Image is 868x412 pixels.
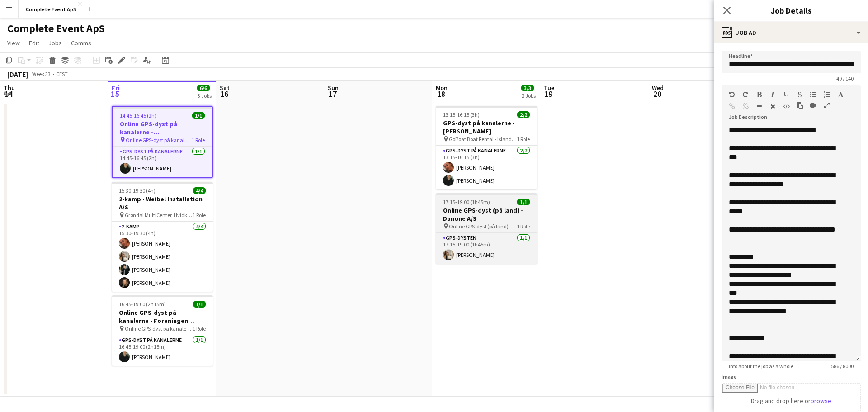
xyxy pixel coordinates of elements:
span: 14:45-16:45 (2h) [120,112,156,119]
span: Thu [4,84,15,92]
button: Paste as plain text [797,102,803,109]
span: 1 Role [192,137,205,143]
span: 17 [326,89,339,99]
span: Sun [328,84,339,92]
button: Ordered List [824,91,830,98]
button: Fullscreen [824,102,830,109]
button: Insert video [810,102,816,109]
span: 6/6 [197,85,210,91]
span: Mon [436,84,448,92]
span: 16 [218,89,230,99]
span: 13:15-16:15 (3h) [443,111,480,118]
button: Text Color [837,91,844,98]
h3: Online GPS-dyst (på land) - Danone A/S [436,206,537,223]
span: Tue [544,84,554,92]
h3: GPS-dyst på kanalerne - [PERSON_NAME] [436,119,537,135]
button: Italic [769,91,776,98]
app-card-role: GPS-dyst på kanalerne2/213:15-16:15 (3h)[PERSON_NAME][PERSON_NAME] [436,146,537,189]
button: Unordered List [810,91,816,98]
h1: Complete Event ApS [7,22,105,35]
span: 49 / 140 [829,75,861,82]
h3: Job Details [714,5,868,16]
span: 1 Role [517,136,530,142]
span: 1 Role [517,223,530,230]
button: Undo [729,91,735,98]
app-card-role: GPS-dyst på kanalerne1/114:45-16:45 (2h)[PERSON_NAME] [113,147,212,177]
button: Strikethrough [797,91,803,98]
div: 3 Jobs [198,92,212,99]
span: 15 [110,89,120,99]
div: [DATE] [7,70,28,79]
span: 1/1 [193,301,206,308]
span: Grøndal MultiCenter, Hvidkildevej, [GEOGRAPHIC_DATA], [GEOGRAPHIC_DATA] [125,212,193,218]
span: Jobs [48,39,62,47]
app-card-role: 2-kamp4/415:30-19:30 (4h)[PERSON_NAME][PERSON_NAME][PERSON_NAME][PERSON_NAME] [112,222,213,292]
app-job-card: 15:30-19:30 (4h)4/42-kamp - Weibel Installation A/S Grøndal MultiCenter, Hvidkildevej, [GEOGRAPHI... [112,182,213,292]
span: 20 [651,89,664,99]
span: 1 Role [193,212,206,218]
span: 4/4 [193,187,206,194]
span: Online GPS-dyst (på land) [449,223,509,230]
span: 19 [542,89,554,99]
span: 18 [434,89,448,99]
h3: 2-kamp - Weibel Installation A/S [112,195,213,211]
span: 1 Role [193,325,206,332]
button: Horizontal Line [756,103,762,110]
button: Redo [742,91,749,98]
div: 2 Jobs [522,92,536,99]
button: Clear Formatting [769,103,776,110]
button: Bold [756,91,762,98]
span: Fri [112,84,120,92]
span: 1/1 [192,112,205,119]
button: Underline [783,91,789,98]
span: Online GPS-dyst på kanalerne [125,325,193,332]
span: 17:15-19:00 (1h45m) [443,199,490,205]
app-job-card: 13:15-16:15 (3h)2/2GPS-dyst på kanalerne - [PERSON_NAME] GoBoat Boat Rental - Islands [GEOGRAPHIC... [436,106,537,189]
button: HTML Code [783,103,789,110]
span: Comms [71,39,91,47]
a: View [4,37,24,49]
span: View [7,39,20,47]
span: Wed [652,84,664,92]
h3: Online GPS-dyst på kanalerne - Foreningen BLOXHUB [112,308,213,325]
span: 3/3 [521,85,534,91]
a: Jobs [45,37,66,49]
span: Edit [29,39,39,47]
app-job-card: 16:45-19:00 (2h15m)1/1Online GPS-dyst på kanalerne - Foreningen BLOXHUB Online GPS-dyst på kanale... [112,295,213,366]
app-job-card: 14:45-16:45 (2h)1/1Online GPS-dyst på kanalerne - [GEOGRAPHIC_DATA] Online GPS-dyst på kanalerne1... [112,106,213,178]
div: CEST [56,71,68,77]
span: Info about the job as a whole [722,363,801,369]
a: Edit [25,37,43,49]
app-card-role: GPS-dysten1/117:15-19:00 (1h45m)[PERSON_NAME] [436,233,537,264]
button: Complete Event ApS [19,0,84,18]
span: GoBoat Boat Rental - Islands [GEOGRAPHIC_DATA], [GEOGRAPHIC_DATA], [GEOGRAPHIC_DATA], [GEOGRAPHIC... [449,136,517,142]
app-job-card: 17:15-19:00 (1h45m)1/1Online GPS-dyst (på land) - Danone A/S Online GPS-dyst (på land)1 RoleGPS-d... [436,193,537,264]
span: 586 / 8000 [824,363,861,369]
div: Job Ad [714,22,868,43]
span: 1/1 [517,199,530,205]
h3: Online GPS-dyst på kanalerne - [GEOGRAPHIC_DATA] [113,120,212,136]
app-card-role: GPS-dyst på kanalerne1/116:45-19:00 (2h15m)[PERSON_NAME] [112,335,213,366]
span: Online GPS-dyst på kanalerne [126,137,192,143]
a: Comms [67,37,95,49]
span: Sat [220,84,230,92]
span: 2/2 [517,111,530,118]
span: Week 33 [30,71,52,77]
span: 15:30-19:30 (4h) [119,187,156,194]
span: 16:45-19:00 (2h15m) [119,301,166,308]
span: 14 [2,89,15,99]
